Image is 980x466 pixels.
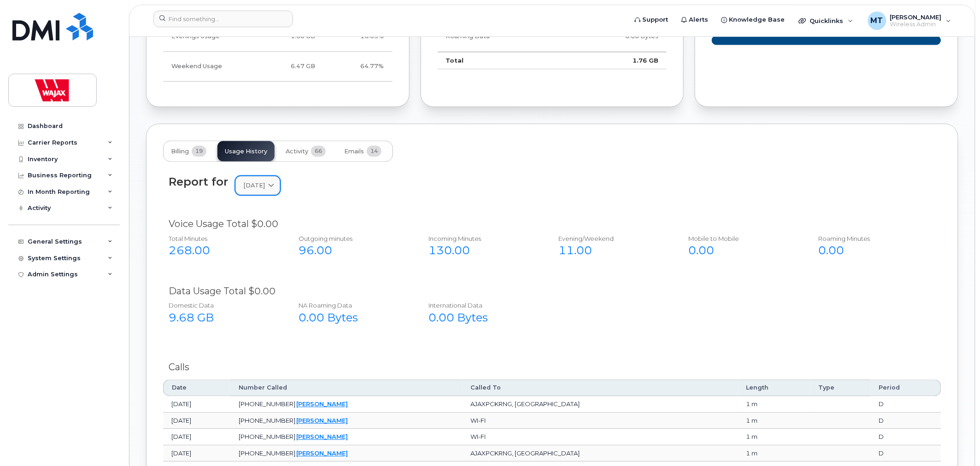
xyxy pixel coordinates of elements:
[810,17,844,24] span: Quicklinks
[163,396,230,413] td: [DATE]
[463,429,738,445] td: WI-FI
[169,310,278,326] div: 9.68 GB
[871,413,941,429] td: D
[169,301,278,310] div: Domestic Data
[738,379,810,396] th: Length
[239,449,295,457] span: [PHONE_NUMBER]
[169,361,936,374] div: Calls
[871,15,883,26] span: MT
[296,400,348,408] a: [PERSON_NAME]
[239,433,295,440] span: [PHONE_NUMBER]
[163,379,230,396] th: Date
[729,15,785,24] span: Knowledge Base
[247,52,323,82] td: 6.47 GB
[296,433,348,440] a: [PERSON_NAME]
[738,445,810,462] td: 1 m
[163,52,247,82] td: Weekend Usage
[738,429,810,445] td: 1 m
[296,417,348,424] a: [PERSON_NAME]
[239,417,295,424] span: [PHONE_NUMBER]
[169,285,936,298] div: Data Usage Total $0.00
[871,379,941,396] th: Period
[428,301,538,310] div: International Data
[243,181,265,190] span: [DATE]
[311,146,326,157] span: 66
[239,400,295,408] span: [PHONE_NUMBER]
[367,146,381,157] span: 14
[862,12,958,30] div: Michael Tran
[299,301,408,310] div: NA Roaming Data
[675,11,715,29] a: Alerts
[463,379,738,396] th: Called To
[643,15,669,24] span: Support
[689,243,798,258] div: 0.00
[819,243,928,258] div: 0.00
[463,445,738,462] td: AJAXPCKRNG, [GEOGRAPHIC_DATA]
[299,310,408,326] div: 0.00 Bytes
[738,396,810,413] td: 1 m
[689,234,798,243] div: Mobile to Mobile
[438,52,566,69] td: Total
[163,413,230,429] td: [DATE]
[428,310,538,326] div: 0.00 Bytes
[192,146,206,157] span: 19
[428,234,538,243] div: Incoming Minutes
[169,243,278,258] div: 268.00
[169,175,228,188] div: Report for
[169,234,278,243] div: Total Minutes
[286,148,308,155] span: Activity
[323,52,392,82] td: 64.77%
[171,148,189,155] span: Billing
[558,234,668,243] div: Evening/Weekend
[738,413,810,429] td: 1 m
[230,379,463,396] th: Number Called
[153,11,293,27] input: Find something...
[163,429,230,445] td: [DATE]
[163,445,230,462] td: [DATE]
[819,234,928,243] div: Roaming Minutes
[296,449,348,457] a: [PERSON_NAME]
[689,15,709,24] span: Alerts
[715,11,792,29] a: Knowledge Base
[235,176,280,195] a: [DATE]
[871,445,941,462] td: D
[169,217,936,231] div: Voice Usage Total $0.00
[299,234,408,243] div: Outgoing minutes
[628,11,675,29] a: Support
[890,13,942,21] span: [PERSON_NAME]
[792,12,860,30] div: Quicklinks
[428,243,538,258] div: 130.00
[890,21,942,28] span: Wireless Admin
[558,243,668,258] div: 11.00
[810,379,871,396] th: Type
[463,396,738,413] td: AJAXPCKRNG, [GEOGRAPHIC_DATA]
[463,413,738,429] td: WI-FI
[566,52,667,69] td: 1.76 GB
[344,148,364,155] span: Emails
[163,52,393,82] tr: Friday from 6:00pm to Monday 8:00am
[871,429,941,445] td: D
[299,243,408,258] div: 96.00
[871,396,941,413] td: D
